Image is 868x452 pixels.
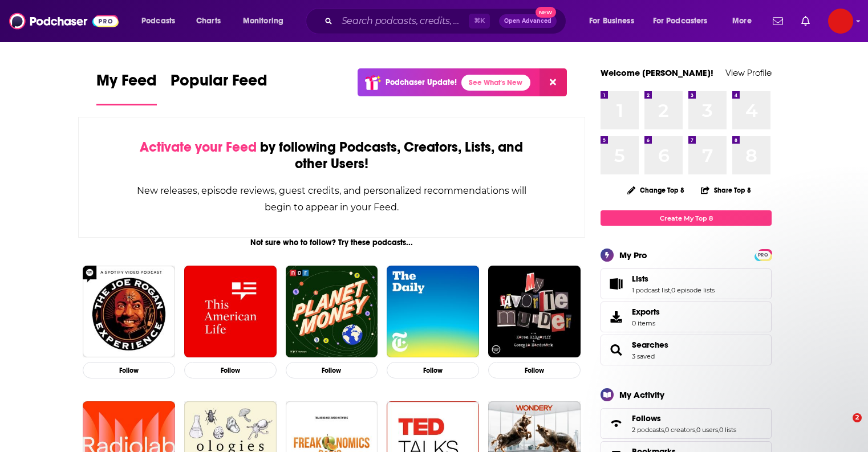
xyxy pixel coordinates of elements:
[196,13,221,29] span: Charts
[488,362,581,378] button: Follow
[605,342,627,358] a: Searches
[461,75,530,91] a: See What's New
[829,413,857,441] iframe: Intercom live chat
[235,12,298,30] button: open menu
[386,78,457,87] p: Podchaser Update!
[632,286,670,294] a: 1 podcast list
[387,362,479,378] button: Follow
[140,139,257,156] span: Activate your Feed
[83,266,175,358] img: The Joe Rogan Experience
[696,426,718,434] a: 0 users
[317,8,577,34] div: Search podcasts, credits, & more...
[853,413,862,422] span: 2
[601,210,772,226] a: Create My Top 8
[9,10,119,32] img: Podchaser - Follow, Share and Rate Podcasts
[632,413,736,424] a: Follows
[828,9,853,34] img: User Profile
[286,362,378,378] button: Follow
[828,9,853,34] button: Show profile menu
[601,408,772,439] span: Follows
[619,250,647,260] div: My Pro
[718,426,719,434] span: ,
[620,183,691,197] button: Change Top 8
[581,12,648,30] button: open menu
[632,413,661,424] span: Follows
[488,266,581,358] img: My Favorite Murder with Karen Kilgariff and Georgia Hardstark
[78,238,585,247] div: Not sure who to follow? Try these podcasts...
[646,12,724,30] button: open menu
[136,182,528,215] div: New releases, episode reviews, guest credits, and personalized recommendations will begin to appe...
[725,67,772,78] a: View Profile
[695,426,696,434] span: ,
[724,12,766,30] button: open menu
[632,426,664,434] a: 2 podcasts
[141,13,175,29] span: Podcasts
[83,362,175,378] button: Follow
[664,426,665,434] span: ,
[632,307,660,317] span: Exports
[601,268,772,299] span: Lists
[184,362,277,378] button: Follow
[286,266,378,358] img: Planet Money
[632,319,660,327] span: 0 items
[700,179,752,201] button: Share Top 8
[499,14,557,28] button: Open AdvancedNew
[601,302,772,332] a: Exports
[469,14,490,28] span: ⌘ K
[136,139,528,172] div: by following Podcasts, Creators, Lists, and other Users!
[171,71,267,97] span: Popular Feed
[619,389,664,400] div: My Activity
[732,13,752,29] span: More
[653,13,708,29] span: For Podcasters
[605,276,627,292] a: Lists
[601,67,713,78] a: Welcome [PERSON_NAME]!
[536,7,556,18] span: New
[605,309,627,325] span: Exports
[189,12,228,30] a: Charts
[184,266,277,358] img: This American Life
[768,11,788,31] a: Show notifications dropdown
[605,416,627,431] a: Follows
[828,9,853,34] span: Logged in as DoubleForte
[243,13,283,29] span: Monitoring
[337,12,469,30] input: Search podcasts, credits, & more...
[96,71,157,105] a: My Feed
[589,13,634,29] span: For Business
[632,274,648,284] span: Lists
[665,426,695,434] a: 0 creators
[171,71,267,105] a: Popular Feed
[632,274,715,284] a: Lists
[601,335,772,365] span: Searches
[632,340,668,350] a: Searches
[133,12,190,30] button: open menu
[719,426,736,434] a: 0 lists
[504,18,551,24] span: Open Advanced
[632,352,655,360] a: 3 saved
[387,266,479,358] img: The Daily
[797,11,814,31] a: Show notifications dropdown
[96,71,157,97] span: My Feed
